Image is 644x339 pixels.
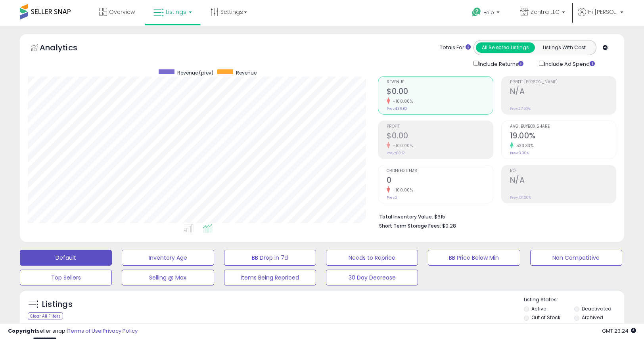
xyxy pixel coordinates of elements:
[514,143,534,149] small: 533.33%
[530,250,622,266] button: Non Competitive
[387,151,405,155] small: Prev: $10.12
[588,8,618,16] span: Hi [PERSON_NAME]
[531,314,560,321] label: Out of Stock
[390,98,413,104] small: -100.00%
[8,327,37,335] strong: Copyright
[428,250,520,266] button: BB Price Below Min
[466,1,508,26] a: Help
[8,328,138,335] div: seller snap | |
[531,305,546,312] label: Active
[533,59,608,68] div: Include Ad Spend
[468,59,533,68] div: Include Returns
[535,42,594,53] button: Listings With Cost
[326,270,418,285] button: 30 Day Decrease
[476,42,535,53] button: All Selected Listings
[387,80,493,84] span: Revenue
[379,222,441,229] b: Short Term Storage Fees:
[510,151,529,155] small: Prev: 3.00%
[510,106,531,111] small: Prev: 27.50%
[442,222,456,230] span: $0.28
[387,124,493,129] span: Profit
[122,250,214,266] button: Inventory Age
[387,87,493,98] h2: $0.00
[42,299,73,310] h5: Listings
[387,176,493,186] h2: 0
[28,312,63,320] div: Clear All Filters
[582,305,611,312] label: Deactivated
[68,327,102,335] a: Terms of Use
[40,42,93,55] h5: Analytics
[166,8,186,16] span: Listings
[510,131,616,142] h2: 19.00%
[483,9,494,16] span: Help
[387,106,407,111] small: Prev: $36.80
[390,143,413,149] small: -100.00%
[390,187,413,193] small: -100.00%
[103,327,138,335] a: Privacy Policy
[440,44,471,52] div: Totals For
[379,213,433,220] b: Total Inventory Value:
[602,327,636,335] span: 2025-08-10 23:24 GMT
[177,69,213,76] span: Revenue (prev)
[224,270,316,285] button: Items Being Repriced
[471,7,481,17] i: Get Help
[510,169,616,173] span: ROI
[20,270,112,285] button: Top Sellers
[510,195,531,200] small: Prev: 101.20%
[224,250,316,266] button: BB Drop in 7d
[582,314,603,321] label: Archived
[510,87,616,98] h2: N/A
[20,250,112,266] button: Default
[122,270,214,285] button: Selling @ Max
[578,8,623,26] a: Hi [PERSON_NAME]
[510,80,616,84] span: Profit [PERSON_NAME]
[531,8,560,16] span: Zentra LLC
[326,250,418,266] button: Needs to Reprice
[109,8,135,16] span: Overview
[387,169,493,173] span: Ordered Items
[510,176,616,186] h2: N/A
[524,296,624,304] p: Listing States:
[387,131,493,142] h2: $0.00
[236,69,257,76] span: Revenue
[510,124,616,129] span: Avg. Buybox Share
[379,211,610,221] li: $615
[387,195,397,200] small: Prev: 2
